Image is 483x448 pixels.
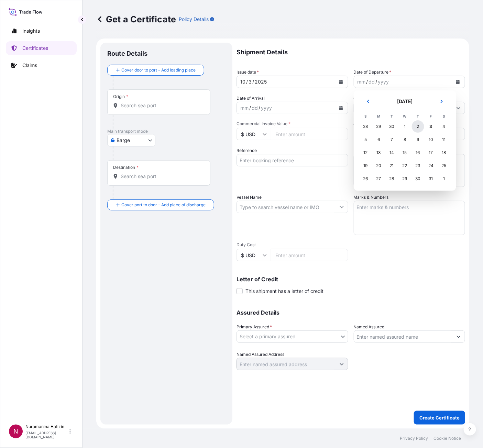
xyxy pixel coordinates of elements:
[179,16,209,23] p: Policy Details
[380,98,430,105] h2: [DATE]
[438,112,451,120] th: S
[399,173,411,185] div: Wednesday, October 29, 2025
[438,173,450,185] div: Saturday, November 1, 2025
[373,120,385,133] div: Monday, September 29, 2025
[399,160,411,172] div: Wednesday, October 22, 2025
[438,146,450,159] div: Saturday, October 18, 2025
[398,112,411,120] th: W
[438,133,450,146] div: Saturday, October 11, 2025
[386,146,398,159] div: Tuesday, October 14, 2025
[425,112,438,120] th: F
[412,160,424,172] div: Thursday, October 23, 2025
[434,96,449,107] button: Next
[373,160,385,172] div: Monday, October 20, 2025
[438,160,450,172] div: Saturday, October 25, 2025
[359,112,451,185] table: October 2025
[360,120,372,133] div: Sunday, September 28, 2025
[412,146,424,159] div: Thursday, October 16, 2025
[399,120,411,133] div: Wednesday, October 1, 2025
[359,96,451,185] div: October 2025
[360,160,372,172] div: Sunday, October 19, 2025
[425,120,437,133] div: Today, Friday, October 3, 2025
[425,173,437,185] div: Friday, October 31, 2025
[361,96,376,107] button: Previous
[412,120,424,133] div: Thursday, October 2, 2025
[96,14,176,25] p: Get a Certificate
[425,160,437,172] div: Friday, October 24, 2025
[373,146,385,159] div: Monday, October 13, 2025
[386,133,398,146] div: Tuesday, October 7, 2025
[373,173,385,185] div: Monday, October 27, 2025
[359,112,372,120] th: S
[354,90,456,191] section: Calendar
[386,160,398,172] div: Tuesday, October 21, 2025
[372,112,385,120] th: M
[425,146,437,159] div: Friday, October 17, 2025
[373,133,385,146] div: Monday, October 6, 2025
[425,133,437,146] div: Friday, October 10, 2025
[411,112,425,120] th: T
[360,173,372,185] div: Sunday, October 26, 2025
[386,173,398,185] div: Tuesday, October 28, 2025
[412,173,424,185] div: Thursday, October 30, 2025
[386,120,398,133] div: Tuesday, September 30, 2025
[399,146,411,159] div: Wednesday, October 15, 2025
[360,133,372,146] div: Sunday, October 5, 2025
[438,120,450,133] div: Saturday, October 4, 2025
[385,112,398,120] th: T
[399,133,411,146] div: Wednesday, October 8, 2025
[360,146,372,159] div: Sunday, October 12, 2025
[412,133,424,146] div: Thursday, October 9, 2025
